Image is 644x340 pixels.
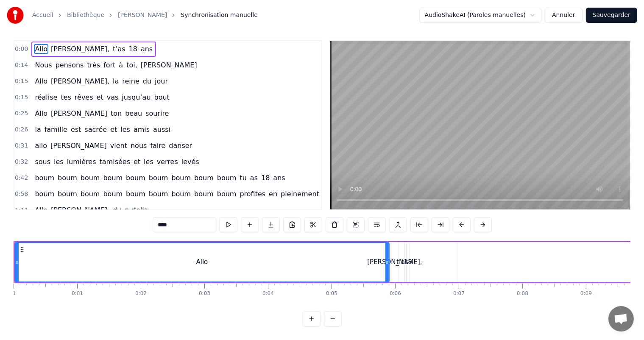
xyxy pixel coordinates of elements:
span: boum [170,173,192,183]
span: 0:32 [15,158,28,166]
span: boum [193,189,215,199]
span: boum [34,189,55,199]
span: lumières [66,157,97,167]
span: 0:42 [15,174,28,182]
nav: breadcrumb [32,11,258,20]
span: t’as [112,44,126,54]
span: réalise [34,92,58,102]
a: Accueil [32,11,53,20]
span: tu [239,173,248,183]
span: profites [239,189,267,199]
span: très [86,60,101,70]
div: 0 [12,290,16,297]
span: 0:00 [15,45,28,53]
span: levés [181,157,200,167]
div: 0:07 [453,290,465,297]
span: 18 [260,173,270,183]
span: et [109,125,118,134]
span: les [120,125,131,134]
img: youka [7,7,24,24]
span: du [112,205,122,215]
span: 0:31 [15,142,28,150]
span: boum [102,173,123,183]
span: boum [148,173,169,183]
span: danser [168,141,193,150]
div: 0:02 [135,290,147,297]
span: boum [34,173,55,183]
div: Allo [196,257,208,267]
span: boum [125,189,146,199]
span: toi, [125,60,138,70]
span: et [96,92,104,102]
div: 0:06 [390,290,401,297]
div: 0:09 [580,290,592,297]
button: Annuler [545,8,582,23]
span: reine [121,76,140,86]
span: 0:15 [15,93,28,102]
span: jour [154,76,169,86]
span: boum [125,173,146,183]
div: 0:03 [199,290,210,297]
span: boum [57,173,78,183]
span: sacrée [84,125,108,134]
span: verres [156,157,179,167]
span: boum [170,189,192,199]
span: aussi [152,125,171,134]
span: boum [216,173,237,183]
a: [PERSON_NAME] [118,11,167,20]
span: 0:58 [15,190,28,198]
span: Allo [34,44,48,54]
span: 0:25 [15,109,28,118]
div: 0:08 [517,290,528,297]
button: Sauvegarder [586,8,637,23]
span: rêves [74,92,94,102]
span: boum [148,189,169,199]
span: boum [57,189,78,199]
span: 0:14 [15,61,28,70]
span: [PERSON_NAME], [50,76,110,86]
span: Allo [34,109,48,118]
a: Bibliothèque [67,11,104,20]
span: famille [44,125,68,134]
span: ans [140,44,153,54]
span: jusqu’au [121,92,151,102]
span: 1:11 [15,206,28,215]
span: tes [60,92,72,102]
span: du [142,76,152,86]
span: beau [124,109,143,118]
span: en [268,189,278,199]
span: est [70,125,82,134]
span: [PERSON_NAME] [50,109,108,118]
span: bout [153,92,170,102]
span: ans [272,173,286,183]
div: Ouvrir le chat [608,306,634,332]
span: nous [130,141,148,150]
span: fort [103,60,116,70]
span: tamisées [99,157,131,167]
span: Allo [34,205,48,215]
span: sourire [145,109,170,118]
span: à [118,60,124,70]
span: sous [34,157,51,167]
span: [PERSON_NAME], [50,205,110,215]
span: [PERSON_NAME], [50,44,110,54]
div: t’as [396,257,408,267]
span: 18 [128,44,138,54]
span: vient [109,141,128,150]
span: as [249,173,259,183]
span: 0:15 [15,77,28,86]
span: les [143,157,154,167]
span: 0:26 [15,125,28,134]
span: nutella [124,205,149,215]
span: faire [149,141,166,150]
span: boum [80,189,101,199]
span: boum [80,173,101,183]
div: 18 [404,257,412,267]
span: ton [110,109,123,118]
span: et [133,157,141,167]
span: pensons [55,60,85,70]
div: 0:01 [72,290,83,297]
div: 0:04 [262,290,274,297]
span: amis [133,125,151,134]
span: Nous [34,60,53,70]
